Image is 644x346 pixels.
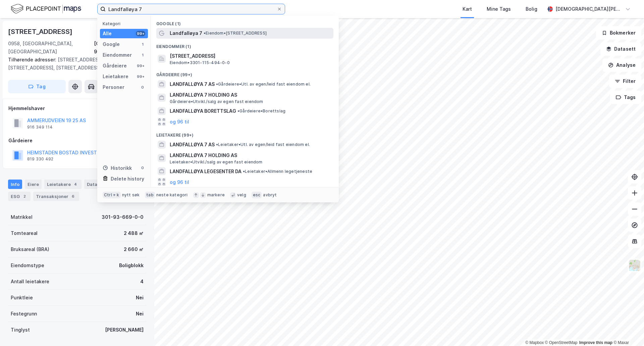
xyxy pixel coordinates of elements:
div: esc [252,192,262,198]
div: [DEMOGRAPHIC_DATA][PERSON_NAME] [555,5,623,13]
div: Gårdeiere (99+) [151,67,339,79]
div: neste kategori [156,192,188,198]
div: Nei [136,310,144,318]
div: Eiendommer [103,51,132,59]
div: tab [145,192,155,198]
div: Mine Tags [487,5,511,13]
div: 0958, [GEOGRAPHIC_DATA], [GEOGRAPHIC_DATA] [8,40,94,56]
div: Kategori [103,21,148,26]
span: LANDFALLØYA 7 AS [170,80,215,88]
div: 4 [140,278,144,286]
span: • [243,169,245,174]
div: Hjemmelshaver [8,104,146,112]
div: 99+ [136,63,145,68]
button: Datasett [600,42,641,56]
div: Delete history [111,175,144,183]
div: ESG [8,192,31,201]
span: LANDFALLØYA BORETTSLAG [170,107,236,115]
button: og 96 til [170,178,189,186]
span: Eiendom • 3301-115-494-0-0 [170,60,230,65]
iframe: Chat Widget [610,314,644,346]
div: 301-93-669-0-0 [102,213,144,221]
div: Bolig [526,5,537,13]
div: Personer [103,83,124,91]
div: [PERSON_NAME] [105,326,144,334]
div: [STREET_ADDRESS] [8,26,74,37]
span: • [237,108,239,113]
div: [GEOGRAPHIC_DATA], 93/669 [94,40,146,56]
button: Bokmerker [596,26,641,40]
div: Kart [463,5,472,13]
input: Søk på adresse, matrikkel, gårdeiere, leietakere eller personer [106,4,277,14]
div: Eiendommer (1) [151,39,339,51]
span: Leietaker • Utvikl./salg av egen fast eiendom [170,159,263,165]
div: Kontrollprogram for chat [610,314,644,346]
div: Leietakere [44,180,82,189]
div: 4 [72,181,79,188]
div: Transaksjoner [33,192,79,201]
button: Tags [610,91,641,104]
div: Ctrl + k [103,192,121,198]
div: Eiendomstype [11,261,44,269]
button: Tag [8,80,66,93]
div: Leietakere [103,72,128,81]
div: 99+ [136,31,145,36]
div: Boligblokk [119,261,144,269]
div: Matrikkel [11,213,33,221]
div: Nei [136,294,144,302]
div: Historikk [103,164,132,172]
div: Eiere [25,180,42,189]
div: Bruksareal (BRA) [11,245,49,253]
a: OpenStreetMap [545,340,578,345]
div: Gårdeiere [8,137,146,145]
div: Info [8,180,22,189]
div: 2 [21,193,28,200]
div: 99+ [136,74,145,79]
div: [STREET_ADDRESS], [STREET_ADDRESS], [STREET_ADDRESS] [8,56,141,72]
div: nytt søk [122,192,140,198]
span: [STREET_ADDRESS] [170,52,331,60]
img: Z [628,259,641,272]
div: Punktleie [11,294,33,302]
span: Gårdeiere • Borettslag [237,108,285,114]
div: markere [207,192,225,198]
div: 2 660 ㎡ [124,245,144,253]
div: Datasett [84,180,109,189]
img: logo.f888ab2527a4732fd821a326f86c7f29.svg [11,3,81,15]
div: Tomteareal [11,229,38,237]
div: 6 [70,193,76,200]
span: Landfalløya 7 [170,29,202,37]
button: og 96 til [170,118,189,126]
div: velg [237,192,246,198]
span: • [216,82,218,87]
div: Google [103,40,120,48]
div: Google (1) [151,16,339,28]
span: Leietaker • Allmenn legetjeneste [243,169,312,174]
span: Gårdeiere • Utl. av egen/leid fast eiendom el. [216,82,311,87]
div: Alle [103,30,112,38]
span: LANDFALLØYA LEGESENTER DA [170,167,241,176]
div: Gårdeiere [103,62,127,70]
span: LANDFALLØYA 7 HOLDING AS [170,91,331,99]
span: • [216,142,218,147]
div: avbryt [263,192,277,198]
span: LANDFALLØYA 7 AS [170,141,215,149]
div: Tinglyst [11,326,30,334]
div: 1 [140,42,145,47]
div: 0 [140,85,145,90]
a: Improve this map [579,340,612,345]
div: Festegrunn [11,310,37,318]
button: Filter [609,75,641,88]
div: Leietakere (99+) [151,127,339,139]
div: 916 349 114 [27,125,53,130]
span: Tilhørende adresser: [8,57,58,62]
a: Mapbox [525,340,544,345]
div: Antall leietakere [11,278,49,286]
span: LANDFALLØYA 7 HOLDING AS [170,151,331,159]
span: Gårdeiere • Utvikl./salg av egen fast eiendom [170,99,263,104]
span: • [204,31,206,36]
span: Leietaker • Utl. av egen/leid fast eiendom el. [216,142,310,147]
span: Eiendom • [STREET_ADDRESS] [204,31,267,36]
button: Analyse [602,58,641,72]
div: 2 488 ㎡ [124,229,144,237]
